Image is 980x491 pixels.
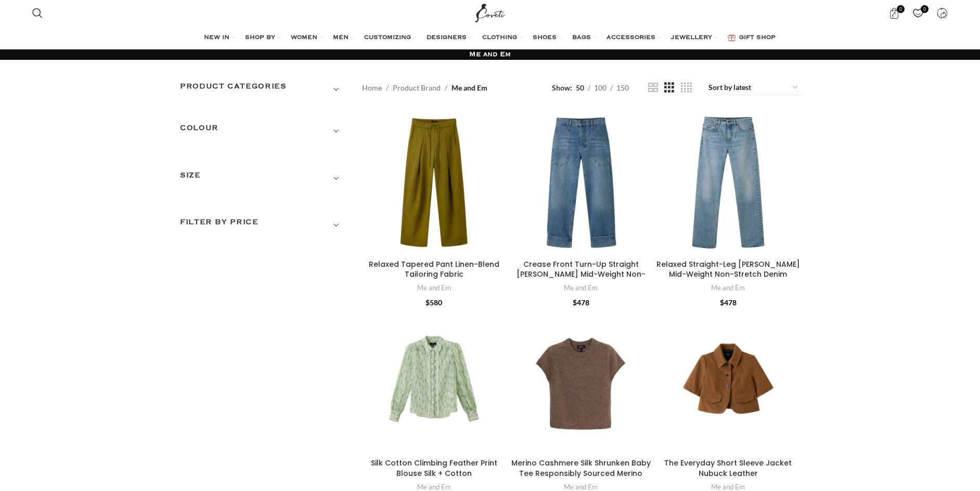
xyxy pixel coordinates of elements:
a: Crease Front Turn-Up Straight Jean Mid-Weight Non-Stretch Organic Denim [509,111,653,255]
span: SHOES [533,34,557,42]
span: GIFT SHOP [739,34,776,42]
bdi: 478 [720,298,737,307]
a: DESIGNERS [427,28,472,48]
div: My Wishlist [908,3,929,23]
span: DESIGNERS [427,34,467,42]
a: NEW IN [204,28,235,48]
span: BAGS [572,34,591,42]
a: MEN [333,28,354,48]
a: Me and Em [564,283,598,293]
bdi: 580 [425,298,442,307]
span: 0 [897,5,905,13]
a: 0 [884,3,905,23]
a: 0 [908,3,929,23]
span: CUSTOMIZING [364,34,411,42]
a: Merino Cashmere Silk Shrunken Baby Tee Responsibly Sourced Merino Wool with Cashmere + Silk [509,309,653,454]
span: SHOP BY [245,34,275,42]
span: CLOTHING [482,34,517,42]
span: WOMEN [291,34,317,42]
a: Relaxed Tapered Pant Linen-Blend Tailoring Fabric [369,259,499,280]
span: $ [720,298,724,307]
span: 0 [921,5,929,13]
a: Search [27,3,48,23]
a: Site logo [473,8,508,17]
a: The Everyday Short Sleeve Jacket Nubuck Leather [656,309,800,454]
a: Me and Em [711,283,745,293]
div: Main navigation [27,28,953,48]
a: The Everyday Short Sleeve Jacket Nubuck Leather [664,458,792,479]
bdi: 478 [573,298,589,307]
span: $ [573,298,577,307]
span: MEN [333,34,349,42]
a: Silk Cotton Climbing Feather Print Blouse Silk + Cotton [371,458,497,479]
a: GIFT SHOP [728,28,776,48]
a: SHOP BY [245,28,280,48]
a: Crease Front Turn-Up Straight [PERSON_NAME] Mid-Weight Non-Stretch Organic Denim [517,259,646,290]
a: Me and Em [417,283,451,293]
a: SHOES [533,28,562,48]
a: WOMEN [291,28,323,48]
h3: COLOUR [180,122,346,140]
a: Silk Cotton Climbing Feather Print Blouse Silk + Cotton [362,309,506,454]
a: Relaxed Straight-Leg [PERSON_NAME] Mid-Weight Non-Stretch Denim [656,259,800,280]
a: CLOTHING [482,28,522,48]
h3: Product categories [180,81,346,98]
a: Merino Cashmere Silk Shrunken Baby Tee Responsibly Sourced Merino Wool with Cashmere + Silk [511,458,651,488]
a: CUSTOMIZING [364,28,416,48]
span: JEWELLERY [671,34,712,42]
span: $ [425,298,430,307]
a: Relaxed Straight-Leg Jean Mid-Weight Non-Stretch Denim [656,111,800,255]
h3: Filter by price [180,216,346,234]
h3: SIZE [180,170,346,187]
img: GiftBag [728,34,736,41]
span: ACCESSORIES [607,34,655,42]
a: BAGS [572,28,596,48]
span: NEW IN [204,34,229,42]
a: ACCESSORIES [607,28,661,48]
a: JEWELLERY [671,28,717,48]
a: Relaxed Tapered Pant Linen-Blend Tailoring Fabric [362,111,506,255]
